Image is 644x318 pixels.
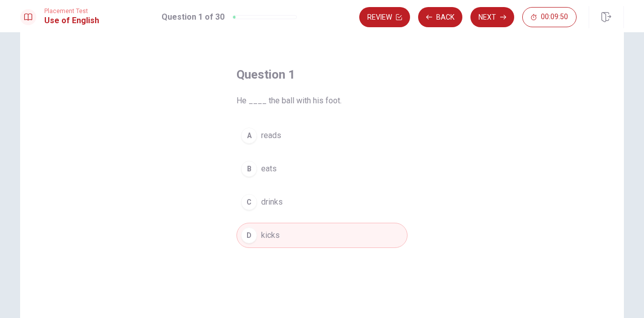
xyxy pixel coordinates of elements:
div: B [241,161,257,177]
span: He ____ the ball with his foot. [236,95,408,107]
span: kicks [261,229,280,241]
h4: Question 1 [236,67,408,83]
button: Areads [236,123,408,148]
button: Back [418,7,462,27]
button: Beats [236,156,408,181]
button: Review [359,7,410,27]
span: eats [261,163,277,175]
span: reads [261,130,281,142]
div: D [241,227,257,243]
div: C [241,194,257,210]
div: A [241,128,257,144]
span: drinks [261,196,283,208]
button: 00:09:50 [522,7,577,27]
button: Cdrinks [236,189,408,215]
h1: Question 1 of 30 [162,11,224,23]
span: 00:09:50 [541,13,568,21]
button: Next [470,7,514,27]
button: Dkicks [236,223,408,248]
span: Placement Test [44,8,99,15]
h1: Use of English [44,15,99,27]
